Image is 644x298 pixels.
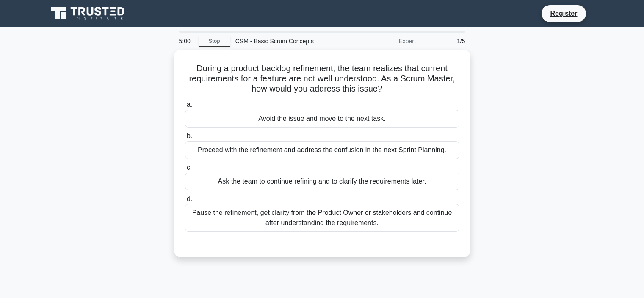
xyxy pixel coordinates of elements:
div: 5:00 [174,33,199,50]
div: Proceed with the refinement and address the confusion in the next Sprint Planning. [185,141,459,159]
div: 1/5 [421,33,470,50]
span: b. [187,132,192,139]
div: Ask the team to continue refining and to clarify the requirements later. [185,173,459,190]
div: Expert [347,33,421,50]
span: c. [187,164,192,171]
div: Pause the refinement, get clarity from the Product Owner or stakeholders and continue after under... [185,204,459,232]
div: CSM - Basic Scrum Concepts [230,33,347,50]
a: Stop [199,36,230,47]
div: Avoid the issue and move to the next task. [185,110,459,128]
span: d. [187,195,192,202]
span: a. [187,101,192,108]
a: Register [545,8,582,19]
h5: During a product backlog refinement, the team realizes that current requirements for a feature ar... [184,63,460,95]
